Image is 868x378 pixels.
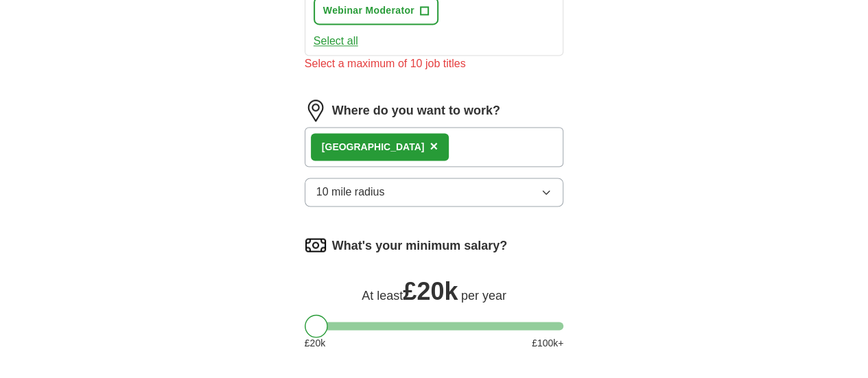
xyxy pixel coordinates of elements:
[430,137,438,157] button: ×
[305,335,325,350] span: £ 20 k
[305,234,327,256] img: salary.png
[532,335,563,350] span: £ 100 k+
[332,102,500,120] label: Where do you want to work?
[316,184,385,200] span: 10 mile radius
[461,288,506,302] span: per year
[305,56,564,72] div: Select a maximum of 10 job titles
[314,33,358,49] button: Select all
[305,99,327,121] img: location.png
[430,139,438,154] span: ×
[323,3,414,18] span: Webinar Moderator
[322,140,425,154] div: [GEOGRAPHIC_DATA]
[305,178,564,206] button: 10 mile radius
[332,236,507,255] label: What's your minimum salary?
[403,276,458,305] span: £ 20k
[362,288,403,302] span: At least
